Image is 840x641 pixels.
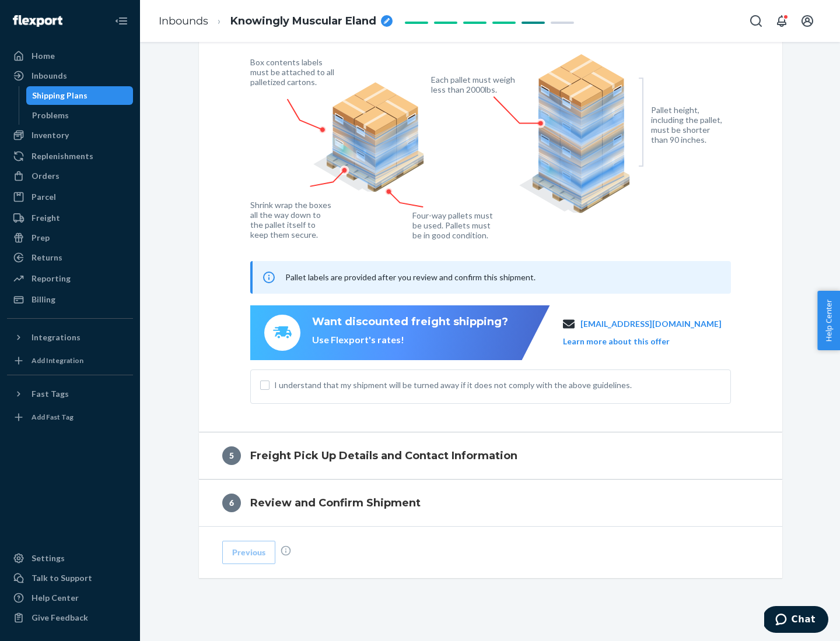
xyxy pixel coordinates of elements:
a: Inbounds [159,15,208,27]
button: Close Navigation [110,9,133,33]
div: Integrations [32,332,80,343]
div: Use Flexport's rates! [312,333,508,347]
div: Add Integration [32,355,83,365]
div: Talk to Support [32,572,92,584]
div: Home [32,50,55,62]
div: Billing [32,294,55,305]
div: Want discounted freight shipping? [312,315,508,330]
a: Add Integration [7,351,133,370]
img: Flexport logo [13,15,62,27]
div: Parcel [32,191,56,203]
button: Talk to Support [7,569,133,587]
a: Returns [7,248,133,267]
div: Returns [32,252,62,263]
div: Inventory [32,129,69,141]
a: Reporting [7,269,133,288]
a: Inbounds [7,66,133,85]
div: Freight [32,212,60,224]
button: Open notifications [770,9,793,33]
button: 5Freight Pick Up Details and Contact Information [199,432,782,479]
div: Fast Tags [32,388,69,400]
button: Previous [222,541,275,564]
div: Help Center [32,592,79,604]
a: Add Fast Tag [7,408,133,427]
figcaption: Shrink wrap the boxes all the way down to the pallet itself to keep them secure. [250,200,334,240]
button: Help Center [817,291,840,350]
h4: Review and Confirm Shipment [250,495,421,510]
div: Prep [32,232,50,244]
button: Learn more about this offer [563,336,670,347]
div: Reporting [32,273,71,284]
ol: breadcrumbs [149,4,402,38]
a: Replenishments [7,147,133,165]
button: Open account menu [796,9,819,33]
a: [EMAIL_ADDRESS][DOMAIN_NAME] [580,318,722,330]
div: Orders [32,170,60,182]
div: Add Fast Tag [32,412,73,422]
div: Replenishments [32,150,93,162]
a: Shipping Plans [26,86,134,105]
a: Home [7,47,133,65]
figcaption: Four-way pallets must be used. Pallets must be in good condition. [412,210,494,240]
figcaption: Each pallet must weigh less than 2000lbs. [431,75,518,94]
span: I understand that my shipment will be turned away if it does not comply with the above guidelines. [274,379,721,391]
button: Integrations [7,328,133,347]
a: Parcel [7,188,133,206]
div: Shipping Plans [32,90,87,101]
div: Inbounds [32,70,67,82]
figcaption: Box contents labels must be attached to all palletized cartons. [250,57,337,87]
a: Freight [7,209,133,227]
a: Inventory [7,126,133,145]
a: Prep [7,228,133,247]
button: Open Search Box [744,9,768,33]
span: Knowingly Muscular Eland [230,14,376,29]
div: Settings [32,552,65,564]
iframe: Opens a widget where you can chat to one of our agents [764,606,828,635]
a: Settings [7,549,133,568]
button: Fast Tags [7,385,133,403]
a: Problems [26,106,134,125]
figcaption: Pallet height, including the pallet, must be shorter than 90 inches. [651,105,727,145]
div: Problems [32,110,69,121]
span: Pallet labels are provided after you review and confirm this shipment. [285,272,535,282]
button: 6Review and Confirm Shipment [199,480,782,526]
h4: Freight Pick Up Details and Contact Information [250,448,517,463]
div: 6 [222,494,241,512]
input: I understand that my shipment will be turned away if it does not comply with the above guidelines. [260,381,269,390]
button: Give Feedback [7,608,133,627]
div: 5 [222,446,241,465]
div: Give Feedback [32,612,88,624]
a: Billing [7,290,133,309]
a: Orders [7,167,133,185]
a: Help Center [7,589,133,607]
